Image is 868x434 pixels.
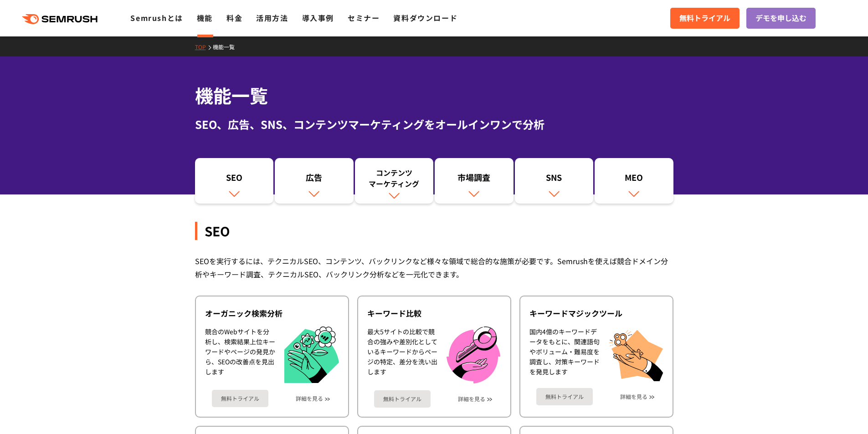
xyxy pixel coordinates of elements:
[195,82,673,109] h1: 機能一覧
[302,12,334,23] a: 導入事例
[519,172,589,187] div: SNS
[670,8,740,29] a: 無料トライアル
[195,255,673,281] div: SEOを実行するには、テクニカルSEO、コンテンツ、バックリンクなど様々な領域で総合的な施策が必要です。Semrushを使えば競合ドメイン分析やキーワード調査、テクニカルSEO、バックリンク分析...
[746,8,816,29] a: デモを申し込む
[212,390,268,407] a: 無料トライアル
[348,12,380,23] a: セミナー
[374,390,431,408] a: 無料トライアル
[195,222,673,240] div: SEO
[595,158,673,204] a: MEO
[515,158,594,204] a: SNS
[275,158,354,204] a: 広告
[226,12,242,23] a: 料金
[755,12,806,24] span: デモを申し込む
[205,327,275,383] div: 競合のWebサイトを分析し、検索結果上位キーワードやページの発見から、SEOの改善点を見出します
[529,327,600,381] div: 国内4億のキーワードデータをもとに、関連語句やボリューム・難易度を調査し、対策キーワードを発見します
[360,167,429,189] div: コンテンツ マーケティング
[458,396,485,402] a: 詳細を見る
[195,158,274,204] a: SEO
[529,308,663,319] div: キーワードマジックツール
[367,327,437,383] div: 最大5サイトの比較で競合の強みや差別化としているキーワードからページの特定、差分を洗い出します
[213,43,241,51] a: 機能一覧
[367,308,501,319] div: キーワード比較
[296,395,323,402] a: 詳細を見る
[609,327,663,381] img: キーワードマジックツール
[355,158,434,204] a: コンテンツマーケティング
[393,12,457,23] a: 資料ダウンロード
[197,12,213,23] a: 機能
[447,327,500,383] img: キーワード比較
[439,172,509,187] div: 市場調査
[279,172,349,187] div: 広告
[620,393,647,400] a: 詳細を見る
[284,327,339,383] img: オーガニック検索分析
[599,172,669,187] div: MEO
[130,12,183,23] a: Semrushとは
[200,172,269,187] div: SEO
[256,12,288,23] a: 活用方法
[195,43,213,51] a: TOP
[195,116,673,133] div: SEO、広告、SNS、コンテンツマーケティングをオールインワンで分析
[435,158,514,204] a: 市場調査
[205,308,339,319] div: オーガニック検索分析
[679,12,730,24] span: 無料トライアル
[536,388,593,405] a: 無料トライアル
